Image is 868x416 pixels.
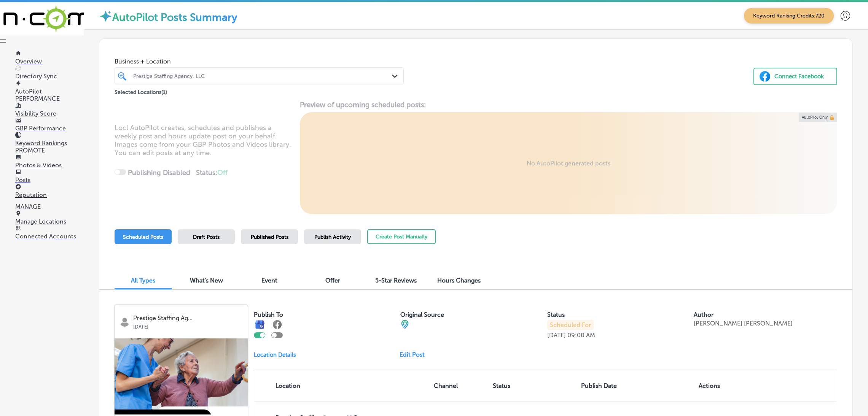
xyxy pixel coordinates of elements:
p: [PERSON_NAME] [PERSON_NAME] [694,320,793,327]
p: Selected Locations ( 1 ) [115,86,167,95]
span: Hours Changes [437,277,481,284]
th: Publish Date [578,370,696,402]
th: Actions [696,370,743,402]
p: [DATE] [133,322,242,330]
span: Publish Activity [314,234,351,240]
a: Reputation [15,184,84,198]
p: Posts [15,176,84,184]
p: Prestige Staffing Ag... [133,315,242,322]
label: AutoPilot Posts Summary [112,11,237,24]
img: logo [120,317,129,327]
p: PERFORMANCE [15,95,84,102]
p: Overview [15,58,84,65]
p: MANAGE [15,203,84,210]
a: Visibility Score [15,103,84,117]
a: Edit Post [400,351,431,358]
span: Published Posts [251,234,288,240]
p: Reputation [15,191,84,198]
label: Publish To [254,311,283,318]
a: Manage Locations [15,211,84,225]
p: Visibility Score [15,110,84,117]
p: Location Details [254,351,296,358]
span: Draft Posts [193,234,220,240]
label: Author [694,311,714,318]
img: cba84b02adce74ede1fb4a8549a95eca.png [400,320,409,329]
p: Keyword Rankings [15,140,84,147]
p: 09:00 AM [567,332,595,339]
span: What's New [190,277,223,284]
p: Manage Locations [15,218,84,225]
p: PROMOTE [15,147,84,154]
a: AutoPilot [15,81,84,95]
span: Scheduled Posts [123,234,163,240]
a: Photos & Videos [15,154,84,169]
a: Posts [15,169,84,184]
img: dd2f019d-20f5-4015-b7d7-f8778760db05527NYVTMediaJulieFedler-5.png [115,338,248,414]
th: Location [254,370,431,402]
th: Status [490,370,578,402]
span: Business + Location [115,58,404,65]
button: Connect Facebook [753,68,837,85]
p: [DATE] [547,332,566,339]
a: Overview [15,51,84,65]
th: Channel [431,370,490,402]
a: GBP Performance [15,117,84,132]
a: Directory Sync [15,65,84,80]
span: All Types [131,277,155,284]
p: Directory Sync [15,73,84,80]
p: AutoPilot [15,88,84,95]
span: Event [261,277,277,284]
span: 5-Star Reviews [375,277,417,284]
p: Photos & Videos [15,162,84,169]
p: Connected Accounts [15,233,84,240]
a: Keyword Rankings [15,132,84,147]
span: Keyword Ranking Credits: 720 [744,8,834,24]
div: Connect Facebook [774,71,824,82]
label: Status [547,311,565,318]
img: autopilot-icon [99,10,112,23]
p: Scheduled For [547,320,594,330]
label: Original Source [400,311,444,318]
button: Create Post Manually [367,229,436,244]
a: Connected Accounts [15,225,84,240]
div: Prestige Staffing Agency, LLC [133,73,393,79]
span: Offer [325,277,340,284]
p: GBP Performance [15,125,84,132]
